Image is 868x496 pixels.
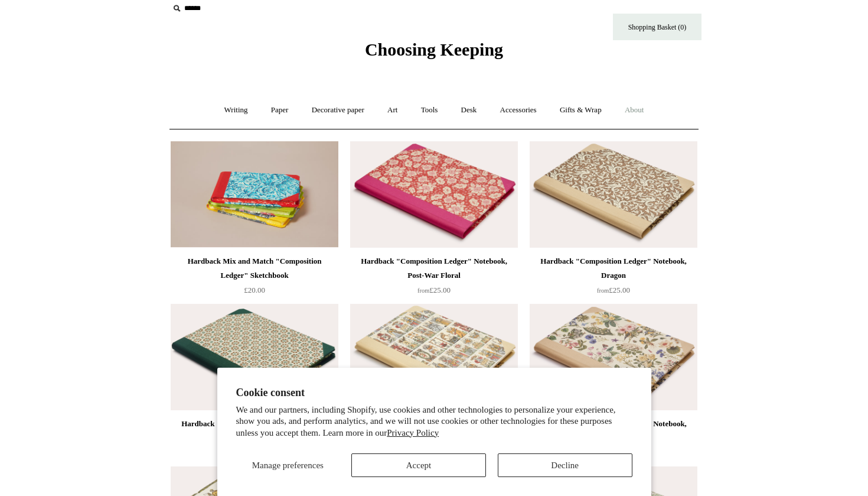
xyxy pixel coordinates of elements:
[597,287,609,294] span: from
[365,40,503,59] span: Choosing Keeping
[174,417,335,445] div: Hardback "Composition Ledger" Notebook, Floral Tile
[377,95,408,126] a: Art
[171,304,338,410] img: Hardback "Composition Ledger" Notebook, Floral Tile
[171,141,338,248] img: Hardback Mix and Match "Composition Ledger" Sketchbook
[549,95,612,126] a: Gifts & Wrap
[351,453,486,477] button: Accept
[530,304,697,410] img: Hardback "Composition Ledger" Notebook, English Garden
[301,95,375,126] a: Decorative paper
[417,286,451,294] span: £25.00
[350,304,518,410] img: Hardback "Composition Ledger" Notebook, Tarot
[410,95,449,126] a: Tools
[171,304,338,410] a: Hardback "Composition Ledger" Notebook, Floral Tile Hardback "Composition Ledger" Notebook, Flora...
[387,428,439,437] a: Privacy Policy
[451,95,488,126] a: Desk
[597,286,630,294] span: £25.00
[350,141,518,248] img: Hardback "Composition Ledger" Notebook, Post-War Floral
[174,254,335,283] div: Hardback Mix and Match "Composition Ledger" Sketchbook
[236,387,632,399] h2: Cookie consent
[171,417,338,465] a: Hardback "Composition Ledger" Notebook, Floral Tile from£25.00
[530,254,697,303] a: Hardback "Composition Ledger" Notebook, Dragon from£25.00
[365,49,503,57] a: Choosing Keeping
[533,254,694,283] div: Hardback "Composition Ledger" Notebook, Dragon
[350,304,518,410] a: Hardback "Composition Ledger" Notebook, Tarot Hardback "Composition Ledger" Notebook, Tarot Tempo...
[530,304,697,410] a: Hardback "Composition Ledger" Notebook, English Garden Hardback "Composition Ledger" Notebook, En...
[498,453,632,477] button: Decline
[613,14,701,40] a: Shopping Basket (0)
[350,254,518,303] a: Hardback "Composition Ledger" Notebook, Post-War Floral from£25.00
[614,95,655,126] a: About
[490,95,547,126] a: Accessories
[171,254,338,303] a: Hardback Mix and Match "Composition Ledger" Sketchbook £20.00
[236,404,632,439] p: We and our partners, including Shopify, use cookies and other technologies to personalize your ex...
[171,141,338,248] a: Hardback Mix and Match "Composition Ledger" Sketchbook Hardback Mix and Match "Composition Ledger...
[236,453,340,477] button: Manage preferences
[530,141,697,248] a: Hardback "Composition Ledger" Notebook, Dragon Hardback "Composition Ledger" Notebook, Dragon
[244,286,265,294] span: £20.00
[530,141,697,248] img: Hardback "Composition Ledger" Notebook, Dragon
[350,141,518,248] a: Hardback "Composition Ledger" Notebook, Post-War Floral Hardback "Composition Ledger" Notebook, P...
[353,254,515,283] div: Hardback "Composition Ledger" Notebook, Post-War Floral
[260,95,299,126] a: Paper
[417,287,429,294] span: from
[252,461,324,470] span: Manage preferences
[214,95,259,126] a: Writing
